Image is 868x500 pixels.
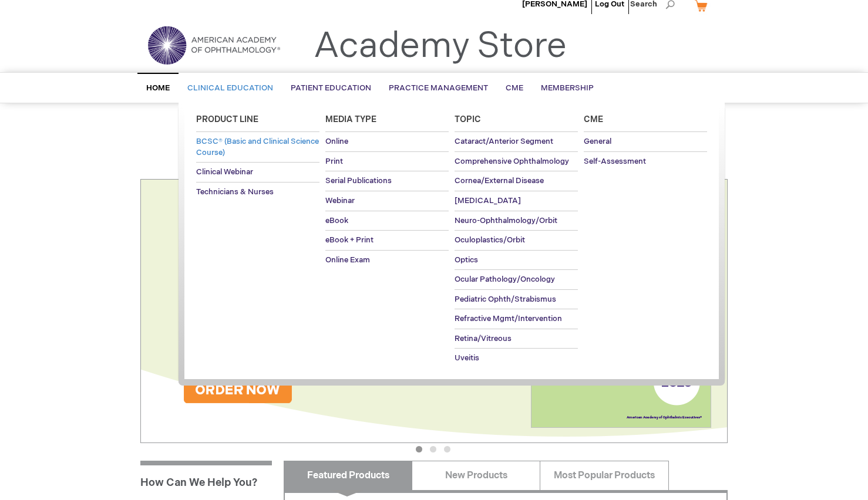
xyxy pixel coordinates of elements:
[325,157,343,166] span: Print
[325,216,348,225] span: eBook
[541,83,594,93] span: Membership
[325,255,370,265] span: Online Exam
[325,196,355,205] span: Webinar
[412,461,540,490] a: New Products
[196,167,253,177] span: Clinical Webinar
[325,137,348,146] span: Online
[146,83,170,93] span: Home
[540,461,668,490] a: Most Popular Products
[416,446,422,452] button: 1 of 3
[455,176,544,185] span: Cornea/External Disease
[455,137,553,146] span: Cataract/Anterior Segment
[506,83,523,93] span: CME
[196,137,319,157] span: BCSC® (Basic and Clinical Science Course)
[455,255,478,265] span: Optics
[455,334,512,343] span: Retina/Vitreous
[584,157,646,166] span: Self-Assessment
[187,83,273,93] span: Clinical Education
[584,137,611,146] span: General
[389,83,488,93] span: Practice Management
[430,446,436,452] button: 2 of 3
[444,446,450,452] button: 3 of 3
[196,114,258,124] span: Product Line
[455,235,525,245] span: Oculoplastics/Orbit
[455,314,562,323] span: Refractive Mgmt/Intervention
[455,196,521,205] span: [MEDICAL_DATA]
[196,187,274,197] span: Technicians & Nurses
[455,353,479,363] span: Uveitis
[584,114,603,124] span: Cme
[325,114,376,124] span: Media Type
[455,295,556,304] span: Pediatric Ophth/Strabismus
[455,216,557,225] span: Neuro-Ophthalmology/Orbit
[284,461,412,490] a: Featured Products
[325,235,374,245] span: eBook + Print
[455,157,569,166] span: Comprehensive Ophthalmology
[314,25,567,67] a: Academy Store
[291,83,371,93] span: Patient Education
[325,176,392,185] span: Serial Publications
[455,114,481,124] span: Topic
[455,275,555,284] span: Ocular Pathology/Oncology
